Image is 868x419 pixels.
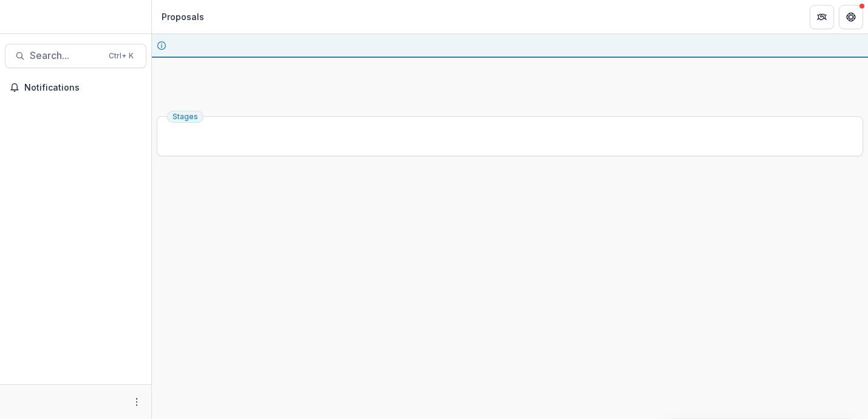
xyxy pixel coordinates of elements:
[162,10,204,23] div: Proposals
[5,44,146,68] button: Search...
[157,8,209,26] nav: breadcrumb
[839,5,863,29] button: Get Help
[24,83,142,93] span: Notifications
[810,5,834,29] button: Partners
[106,49,136,63] div: Ctrl + K
[5,78,146,97] button: Notifications
[129,395,144,409] button: More
[30,50,101,61] span: Search...
[173,113,198,121] span: Stages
